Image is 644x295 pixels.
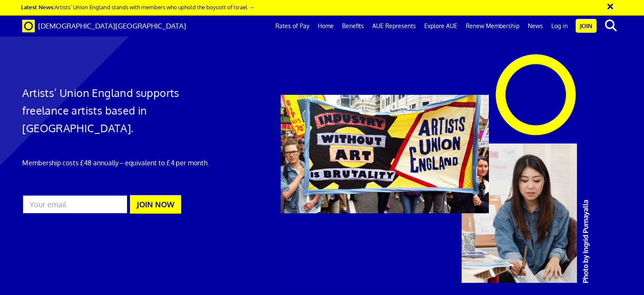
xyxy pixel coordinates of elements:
a: Latest News:Artists’ Union England stands with members who uphold the boycott of Israel → [21,3,254,10]
h1: Artists’ Union England supports freelance artists based in [GEOGRAPHIC_DATA]. [22,84,213,137]
input: Your email [22,195,127,214]
span: [DEMOGRAPHIC_DATA][GEOGRAPHIC_DATA] [38,21,186,30]
p: Membership costs £48 annually – equivalent to £4 per month. [22,158,213,168]
a: Rates of Pay [271,16,314,37]
a: Join [576,19,597,33]
a: Log in [547,16,572,37]
a: AUE Represents [368,16,420,37]
strong: Latest News: [21,3,55,10]
a: Home [314,16,338,37]
button: JOIN NOW [130,195,181,214]
button: search [598,17,624,34]
a: Renew Membership [462,16,524,37]
a: Explore AUE [420,16,462,37]
a: Benefits [338,16,368,37]
a: News [524,16,547,37]
a: Brand [DEMOGRAPHIC_DATA][GEOGRAPHIC_DATA] [16,16,192,37]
